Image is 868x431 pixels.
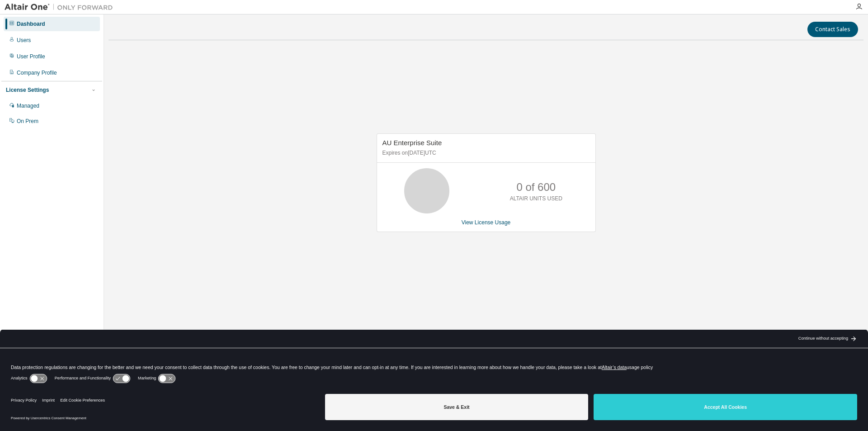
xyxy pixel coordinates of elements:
div: License Settings [6,86,49,94]
div: Dashboard [17,20,45,28]
a: View License Usage [462,219,511,226]
p: 0 of 600 [516,180,556,195]
button: Contact Sales [807,22,858,37]
span: AU Enterprise Suite [382,139,442,147]
img: Altair One [5,3,118,12]
div: Managed [17,102,39,109]
div: Company Profile [17,69,57,76]
div: On Prem [17,118,38,125]
div: Users [17,37,31,44]
p: ALTAIR UNITS USED [510,195,562,203]
div: User Profile [17,53,45,60]
p: Expires on [DATE] UTC [382,149,588,157]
